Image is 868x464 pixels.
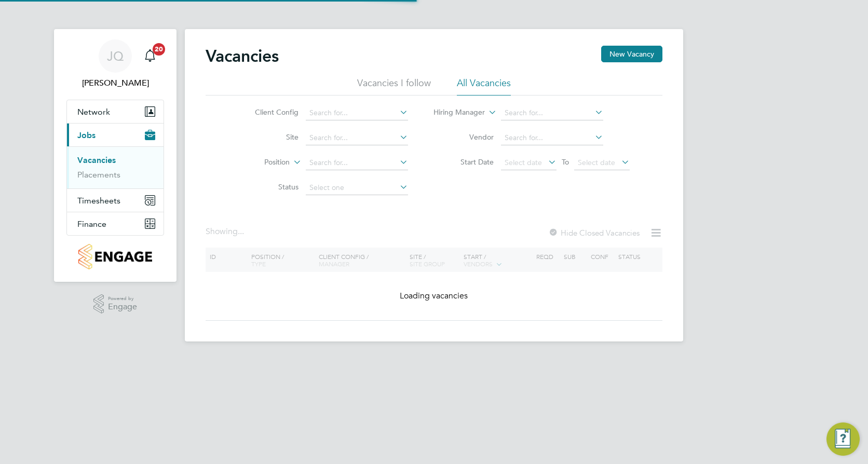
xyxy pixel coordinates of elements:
[230,157,290,168] label: Position
[108,294,137,303] span: Powered by
[501,106,603,120] input: Search for...
[501,131,603,145] input: Search for...
[77,196,120,206] span: Timesheets
[425,107,485,118] label: Hiring Manager
[239,182,299,192] label: Status
[306,131,408,145] input: Search for...
[306,156,408,170] input: Search for...
[206,226,246,237] div: Showing
[559,155,572,169] span: To
[306,181,408,195] input: Select one
[93,294,138,314] a: Powered byEngage
[505,158,542,167] span: Select date
[67,124,164,146] button: Jobs
[434,157,494,167] label: Start Date
[434,132,494,142] label: Vendor
[66,244,164,269] a: Go to home page
[153,43,165,56] span: 20
[77,130,96,140] span: Jobs
[457,77,511,95] li: All Vacancies
[206,46,279,66] h2: Vacancies
[67,189,164,212] button: Timesheets
[238,226,244,237] span: ...
[601,46,662,62] button: New Vacancy
[578,158,615,167] span: Select date
[67,212,164,235] button: Finance
[357,77,431,95] li: Vacancies I follow
[107,49,124,63] span: JQ
[548,228,640,238] label: Hide Closed Vacancies
[78,244,152,269] img: countryside-properties-logo-retina.png
[66,39,164,89] a: JQ[PERSON_NAME]
[67,146,164,188] div: Jobs
[77,219,106,229] span: Finance
[77,155,116,165] a: Vacancies
[826,422,860,456] button: Engage Resource Center
[66,77,164,89] span: Joe Quashie
[140,39,160,73] a: 20
[306,106,408,120] input: Search for...
[239,132,299,142] label: Site
[108,303,137,311] span: Engage
[54,29,177,282] nav: Main navigation
[77,107,110,117] span: Network
[77,170,120,180] a: Placements
[239,107,299,117] label: Client Config
[67,100,164,123] button: Network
